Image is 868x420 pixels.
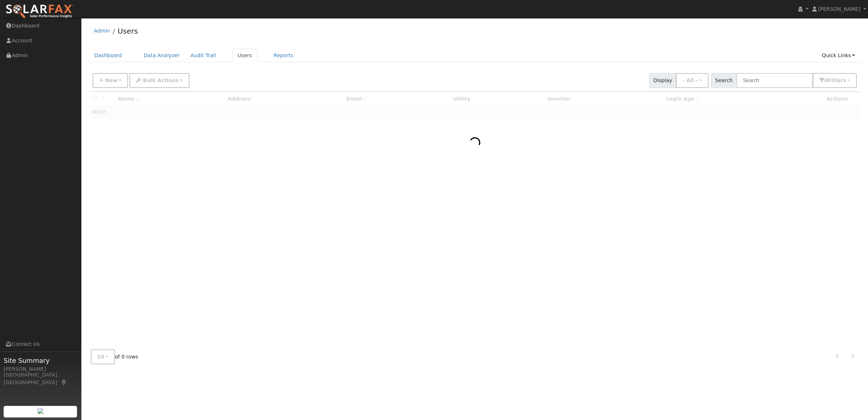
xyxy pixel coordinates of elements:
a: Audit Trail [185,49,221,62]
button: - All - [676,73,709,88]
div: [PERSON_NAME] [4,365,77,373]
span: [PERSON_NAME] [818,6,860,12]
span: Display [649,73,676,88]
a: Map [61,379,67,385]
a: Dashboard [89,49,128,62]
button: 0Filters [813,73,857,88]
div: [GEOGRAPHIC_DATA], [GEOGRAPHIC_DATA] [4,371,77,386]
img: SolarFax [5,4,73,19]
input: Search [736,73,813,88]
a: Quick Links [816,49,860,62]
span: of 0 rows [91,349,139,364]
span: Filter [828,77,846,83]
span: Site Summary [4,356,77,365]
span: s [843,77,846,83]
a: Admin [94,28,110,34]
span: Bulk Actions [143,77,179,83]
a: Users [232,49,258,62]
span: Search [711,73,737,88]
span: 10 [97,354,105,360]
button: Bulk Actions [129,73,189,88]
img: retrieve [38,408,43,414]
a: Users [118,27,138,35]
span: New [105,77,117,83]
button: New [93,73,128,88]
a: Data Analyzer [138,49,185,62]
button: 10 [91,349,115,364]
a: Reports [268,49,299,62]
